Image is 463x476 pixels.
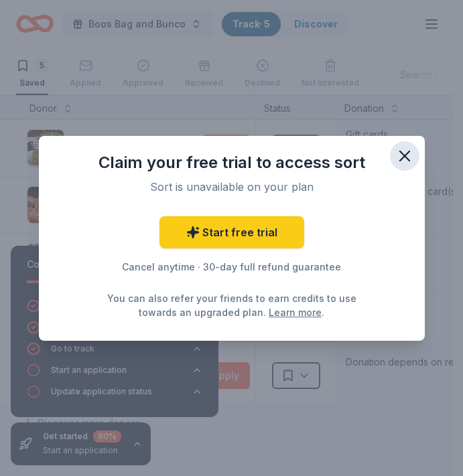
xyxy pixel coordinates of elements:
div: Sort is unavailable on your plan [82,179,382,195]
div: You can also refer your friends to earn credits to use towards an upgraded plan. . [103,291,360,319]
a: Learn more [269,305,322,319]
a: Start free trial [159,216,304,248]
div: Cancel anytime · 30-day full refund guarantee [66,259,398,275]
div: Claim your free trial to access sort [66,152,398,173]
